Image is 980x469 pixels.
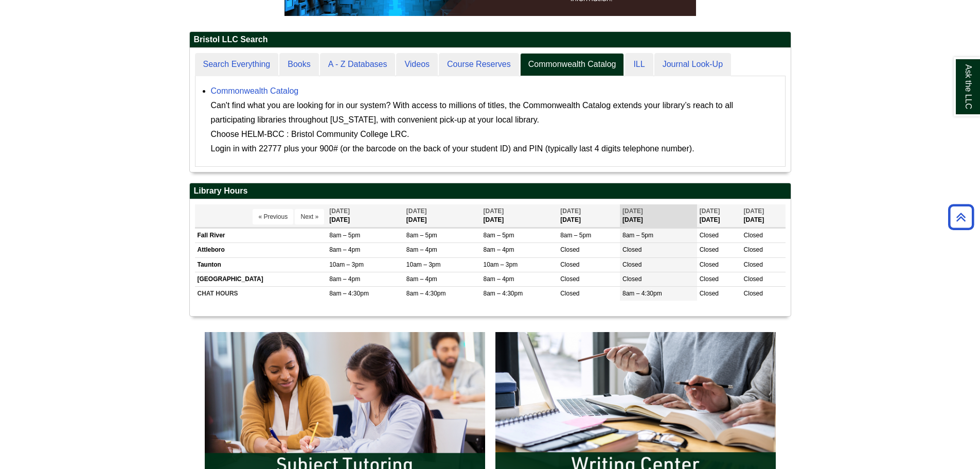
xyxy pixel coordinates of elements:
span: Closed [700,290,719,297]
span: 8am – 5pm [560,232,591,239]
span: 8am – 4:30pm [329,290,369,297]
span: Closed [700,261,719,268]
span: [DATE] [329,207,350,215]
span: Closed [560,261,579,268]
span: 8am – 4pm [483,246,514,253]
span: 8am – 4pm [406,275,437,283]
span: [DATE] [406,207,427,215]
span: [DATE] [700,207,720,215]
button: Next » [295,209,324,224]
span: Closed [700,232,719,239]
span: Closed [622,275,642,283]
span: 8am – 4pm [483,275,514,283]
span: 8am – 5pm [622,232,653,239]
a: A - Z Databases [320,53,396,76]
th: [DATE] [327,204,404,228]
a: ILL [625,53,653,76]
a: Commonwealth Catalog [211,86,299,95]
span: Closed [744,275,763,283]
th: [DATE] [558,204,620,228]
td: Attleboro [195,243,327,257]
span: 10am – 3pm [329,261,364,268]
span: Closed [744,232,763,239]
span: 8am – 4pm [406,246,437,253]
th: [DATE] [741,204,786,228]
td: CHAT HOURS [195,286,327,301]
span: Closed [700,275,719,283]
td: [GEOGRAPHIC_DATA] [195,272,327,286]
span: 8am – 4pm [329,275,360,283]
td: Fall River [195,229,327,243]
span: 8am – 5pm [483,232,514,239]
h2: Library Hours [190,183,791,199]
span: Closed [560,246,579,253]
th: [DATE] [620,204,697,228]
th: [DATE] [480,204,558,228]
a: Back to Top [945,210,977,224]
th: [DATE] [404,204,481,228]
td: Taunton [195,257,327,272]
span: Closed [622,261,642,268]
span: [DATE] [560,207,581,215]
span: Closed [622,246,642,253]
span: Closed [744,261,763,268]
span: Closed [560,275,579,283]
span: Closed [700,246,719,253]
span: 8am – 4:30pm [483,290,523,297]
h2: Bristol LLC Search [190,32,791,48]
span: 8am – 5pm [329,232,360,239]
a: Books [279,53,318,76]
a: Videos [396,53,438,76]
button: « Previous [253,209,293,224]
span: Closed [744,246,763,253]
a: Journal Look-Up [654,53,731,76]
span: 10am – 3pm [406,261,441,268]
span: Closed [560,290,579,297]
span: [DATE] [622,207,643,215]
span: [DATE] [483,207,504,215]
span: 10am – 3pm [483,261,518,268]
a: Commonwealth Catalog [520,53,625,76]
span: [DATE] [744,207,764,215]
span: 8am – 4pm [329,246,360,253]
a: Course Reserves [439,53,519,76]
a: Search Everything [195,53,279,76]
div: Can't find what you are looking for in our system? With access to millions of titles, the Commonw... [211,98,780,156]
span: 8am – 4:30pm [622,290,662,297]
span: 8am – 5pm [406,232,437,239]
span: Closed [744,290,763,297]
th: [DATE] [697,204,741,228]
span: 8am – 4:30pm [406,290,446,297]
